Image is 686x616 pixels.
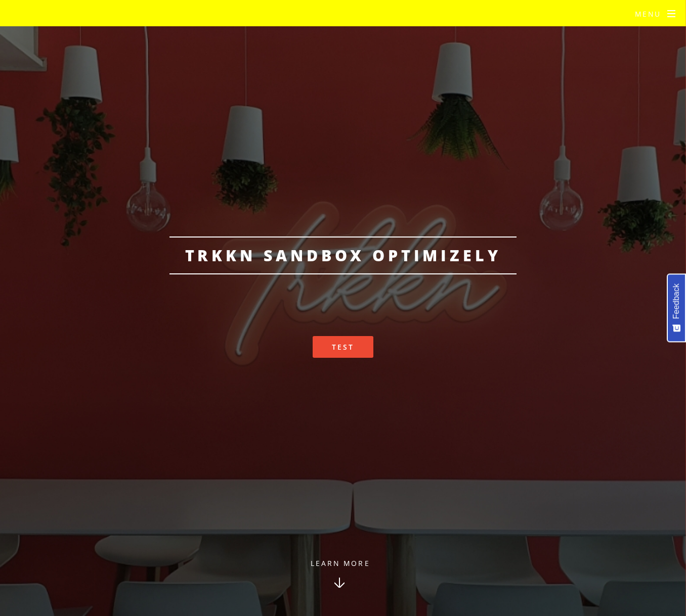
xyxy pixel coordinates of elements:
[313,336,374,358] a: Test
[635,9,661,19] span: Menu
[672,283,681,319] span: Feedback
[283,556,396,616] a: Learn More
[169,236,516,274] h2: TRKKN Sandbox Optimizely
[624,1,686,27] a: Menu
[667,273,686,342] button: Feedback - Show survey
